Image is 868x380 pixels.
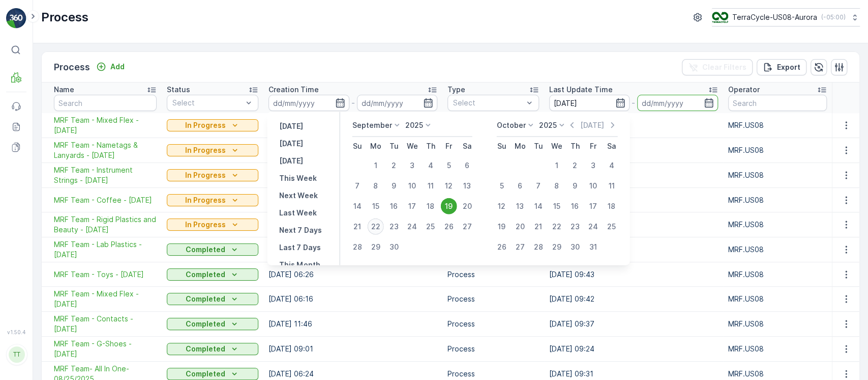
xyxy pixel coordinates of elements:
td: [DATE] 09:59 [263,212,442,237]
a: MRF Team - Rigid Plastics and Beauty - 09/16/25 [54,214,157,235]
p: [DATE] [580,120,604,130]
div: 10 [585,178,601,194]
span: MRF Team - Contacts - [DATE] [54,314,157,334]
td: [DATE] 09:24 [544,337,723,362]
p: In Progress [185,170,226,180]
th: Tuesday [384,137,403,155]
input: Search [54,95,157,111]
a: MRF Team - Instrument Strings - 09/17/25 [54,165,157,185]
p: Completed [186,294,225,304]
p: Last Week [279,208,316,218]
div: 27 [512,239,528,255]
button: In Progress [167,219,258,231]
span: MRF Team - Nametags & Lanyards - [DATE] [54,140,157,160]
td: [DATE] 10:04 [263,237,442,262]
p: Clear Filters [702,62,746,72]
td: [DATE] 09:37 [544,312,723,337]
div: 2 [566,157,583,174]
button: In Progress [167,119,258,131]
div: 23 [385,219,402,235]
th: Wednesday [403,137,421,155]
p: [DATE] [279,121,303,131]
p: Process [447,294,539,304]
div: 7 [530,178,546,194]
input: dd/mm/yyyy [357,95,437,111]
div: 9 [566,178,583,194]
div: 14 [530,198,546,214]
input: dd/mm/yyyy [549,95,630,111]
button: Last 7 Days [275,241,324,254]
div: 23 [566,219,583,235]
td: [DATE] 09:43 [544,262,723,287]
div: 12 [440,178,457,194]
p: MRF.US08 [728,245,827,255]
div: 30 [566,239,583,255]
button: Add [92,61,129,73]
a: MRF Team - Nametags & Lanyards - 09/19/25 [54,140,157,160]
p: In Progress [185,145,226,155]
p: - [632,97,635,109]
button: Clear Filters [682,59,753,75]
td: [DATE] 08:47 [544,163,723,188]
p: Process [447,369,539,379]
input: dd/mm/yyyy [268,95,349,111]
th: Friday [439,137,458,155]
p: [DATE] [279,156,303,166]
button: Completed [167,318,258,330]
p: Completed [186,344,225,354]
div: 20 [459,198,475,214]
p: 2025 [539,120,557,130]
div: 30 [385,239,402,255]
th: Monday [366,137,384,155]
div: 13 [512,198,528,214]
div: 2 [385,157,402,174]
div: 4 [422,157,438,174]
input: dd/mm/yyyy [637,95,717,111]
div: 12 [493,198,510,214]
p: October [496,120,525,130]
img: logo [6,8,26,29]
div: 18 [422,198,438,214]
div: 28 [530,239,546,255]
div: 26 [493,239,510,255]
p: MRF.US08 [728,220,827,230]
td: [DATE] 06:16 [263,287,442,312]
button: Today [275,138,307,150]
p: - [351,97,355,109]
div: 7 [349,178,365,194]
div: 21 [530,219,546,235]
div: 22 [548,219,564,235]
p: Name [54,85,74,95]
div: 16 [566,198,583,214]
p: Operator [728,85,760,95]
div: 3 [404,157,420,174]
button: Completed [167,343,258,355]
a: MRF Team - Contacts - 08/26/2025 [54,314,157,334]
p: Next Week [279,191,317,201]
div: 22 [367,219,383,235]
p: MRF.US08 [728,369,827,379]
span: v 1.50.4 [6,329,26,335]
button: Completed [167,293,258,305]
div: 15 [548,198,564,214]
a: MRF Team - Mixed Flex - 09/04/2025 [54,289,157,309]
button: Completed [167,368,258,380]
button: Export [757,59,806,75]
th: Saturday [602,137,620,155]
p: [DATE] [279,139,303,149]
div: 8 [367,178,383,194]
div: 19 [493,219,510,235]
p: In Progress [185,220,226,230]
div: 11 [603,178,619,194]
div: 9 [385,178,402,194]
div: 26 [440,219,457,235]
div: 4 [603,157,619,174]
button: TT [6,337,26,372]
td: [DATE] 09:57 [263,163,442,188]
button: Completed [167,268,258,281]
a: MRF Team - Toys - 09/08/2025 [54,269,157,280]
p: Last 7 Days [279,242,320,253]
button: Yesterday [275,120,307,132]
div: 24 [585,219,601,235]
p: 2025 [405,120,423,130]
